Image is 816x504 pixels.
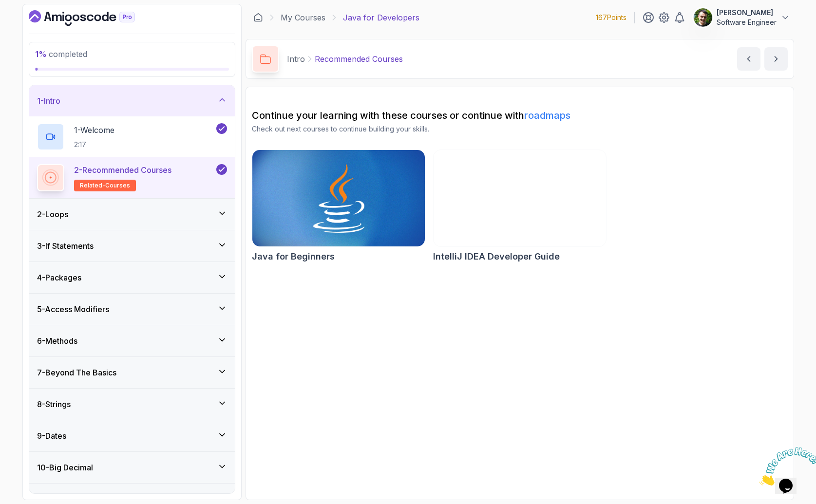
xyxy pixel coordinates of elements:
p: 2 - Recommended Courses [74,164,171,176]
button: user profile image[PERSON_NAME]Software Engineer [693,8,790,27]
h2: IntelliJ IDEA Developer Guide [433,250,560,263]
button: 8-Strings [29,389,235,420]
p: 167 Points [596,13,626,22]
h3: 3 - If Statements [37,240,94,252]
a: roadmaps [524,110,570,121]
h3: 9 - Dates [37,430,66,442]
iframe: chat widget [756,443,816,489]
h3: 8 - Strings [37,398,71,410]
button: 2-Recommended Coursesrelated-courses [37,164,227,191]
h3: 2 - Loops [37,208,68,220]
a: Dashboard [29,10,157,26]
p: 1 - Welcome [74,124,114,136]
img: IntelliJ IDEA Developer Guide card [434,150,606,246]
p: Java for Developers [343,12,419,23]
p: Software Engineer [717,18,777,27]
h3: 1 - Intro [37,95,60,107]
h2: Java for Beginners [252,250,335,263]
h3: 6 - Methods [37,335,77,347]
img: Chat attention grabber [4,4,64,42]
a: My Courses [281,12,325,23]
button: 1-Welcome2:17 [37,123,227,150]
span: related-courses [80,182,130,189]
button: 7-Beyond The Basics [29,357,235,388]
h3: 10 - Big Decimal [37,462,93,473]
img: user profile image [694,8,712,27]
button: 9-Dates [29,420,235,451]
h2: Continue your learning with these courses or continue with [252,109,788,122]
p: 2:17 [74,140,114,149]
button: previous content [737,47,760,71]
button: 6-Methods [29,325,235,356]
span: completed [35,49,87,59]
p: Intro [287,53,305,65]
h3: 5 - Access Modifiers [37,303,109,315]
h3: 4 - Packages [37,272,81,283]
p: [PERSON_NAME] [717,8,777,18]
button: 2-Loops [29,199,235,230]
img: Java for Beginners card [252,150,425,246]
button: 5-Access Modifiers [29,294,235,325]
a: Java for Beginners cardJava for Beginners [252,149,425,263]
button: 4-Packages [29,262,235,293]
a: IntelliJ IDEA Developer Guide cardIntelliJ IDEA Developer Guide [433,149,607,263]
button: next content [764,47,788,71]
p: Recommended Courses [315,53,403,65]
span: 1 % [35,49,47,59]
button: 1-Intro [29,85,235,116]
button: 3-If Statements [29,230,235,261]
button: 10-Big Decimal [29,452,235,483]
a: Dashboard [253,13,263,22]
p: Check out next courses to continue building your skills. [252,124,788,134]
h3: 7 - Beyond The Basics [37,367,116,378]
